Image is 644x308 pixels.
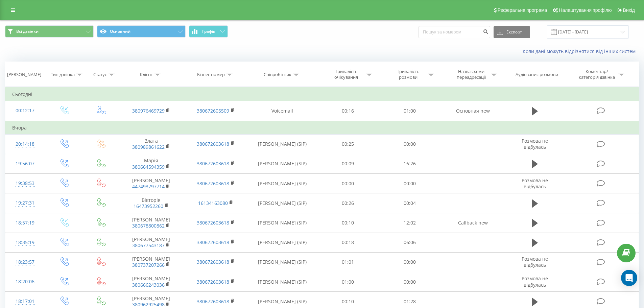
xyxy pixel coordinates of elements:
td: [PERSON_NAME] (SIP) [248,154,317,173]
td: [PERSON_NAME] (SIP) [248,134,317,154]
td: 16:26 [379,154,441,173]
div: 00:12:17 [12,104,38,117]
a: 380672605509 [197,108,229,114]
td: Voicemail [248,101,317,121]
span: Реферальна програма [498,7,547,13]
td: [PERSON_NAME] (SIP) [248,272,317,292]
a: 380666243036 [132,282,165,288]
td: 00:00 [379,272,441,292]
div: 18:20:06 [12,275,38,288]
a: 380672603618 [197,239,229,245]
td: [PERSON_NAME] (SIP) [248,252,317,272]
td: 00:26 [317,193,379,213]
td: [PERSON_NAME] [119,233,183,252]
div: 18:23:57 [12,256,38,269]
a: 380737207266 [132,262,165,268]
td: 00:10 [317,213,379,233]
td: Марія [119,154,183,173]
td: 00:09 [317,154,379,173]
td: Злата [119,134,183,154]
td: Callback new [440,213,505,233]
td: 00:16 [317,101,379,121]
span: Всі дзвінки [16,29,39,34]
td: Вікторія [119,193,183,213]
div: 19:27:31 [12,196,38,210]
div: 19:56:07 [12,157,38,170]
a: 447493797714 [132,183,165,190]
a: 380672603618 [197,219,229,226]
td: [PERSON_NAME] (SIP) [248,193,317,213]
td: 12:02 [379,213,441,233]
a: 380672603618 [197,160,229,167]
div: Тип дзвінка [51,72,75,77]
td: 00:00 [379,252,441,272]
span: Розмова не відбулась [522,138,548,150]
div: Статус [93,72,107,77]
td: 00:00 [379,134,441,154]
div: 19:38:53 [12,177,38,190]
span: Розмова не відбулась [522,256,548,268]
td: 01:01 [317,252,379,272]
a: 380664594359 [132,164,165,170]
div: Аудіозапис розмови [516,72,558,77]
td: 00:00 [317,174,379,193]
div: Співробітник [264,72,291,77]
td: [PERSON_NAME] [119,174,183,193]
a: 16134163080 [198,200,228,206]
span: Розмова не відбулась [522,177,548,190]
a: 380672603618 [197,279,229,285]
button: Експорт [494,26,530,38]
td: [PERSON_NAME] (SIP) [248,174,317,193]
td: Основная new [440,101,505,121]
input: Пошук за номером [419,26,490,38]
a: 380976469729 [132,108,165,114]
a: 380962925498 [132,301,165,308]
button: Графік [189,25,228,38]
div: Тривалість розмови [390,69,426,80]
a: 380672603618 [197,180,229,187]
a: 380672603618 [197,141,229,147]
td: [PERSON_NAME] [119,252,183,272]
button: Всі дзвінки [5,25,94,38]
a: 380672603618 [197,259,229,265]
td: Сьогодні [5,88,639,101]
td: 01:00 [317,272,379,292]
span: Налаштування профілю [559,7,612,13]
span: Вихід [623,7,635,13]
td: 00:04 [379,193,441,213]
div: Бізнес номер [197,72,225,77]
div: [PERSON_NAME] [7,72,41,77]
div: Open Intercom Messenger [621,270,637,286]
td: 01:00 [379,101,441,121]
td: [PERSON_NAME] [119,213,183,233]
span: Графік [202,29,215,34]
td: 06:06 [379,233,441,252]
a: 380677543187 [132,242,165,248]
div: Тривалість очікування [328,69,364,80]
div: Коментар/категорія дзвінка [577,69,617,80]
div: Назва схеми переадресації [453,69,489,80]
span: Розмова не відбулась [522,275,548,288]
a: 380672603618 [197,298,229,305]
td: 00:18 [317,233,379,252]
button: Основний [97,25,186,38]
td: [PERSON_NAME] (SIP) [248,213,317,233]
div: 18:57:19 [12,216,38,230]
a: 380678800862 [132,222,165,229]
div: 20:14:18 [12,138,38,151]
div: 18:35:19 [12,236,38,249]
td: 00:25 [317,134,379,154]
a: Коли дані можуть відрізнятися вiд інших систем [523,48,639,54]
a: 380989861622 [132,144,165,150]
td: [PERSON_NAME] (SIP) [248,233,317,252]
div: 18:17:01 [12,295,38,308]
div: Клієнт [140,72,153,77]
a: 16473952260 [134,203,163,209]
td: 00:00 [379,174,441,193]
td: [PERSON_NAME] [119,272,183,292]
td: Вчора [5,121,639,135]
